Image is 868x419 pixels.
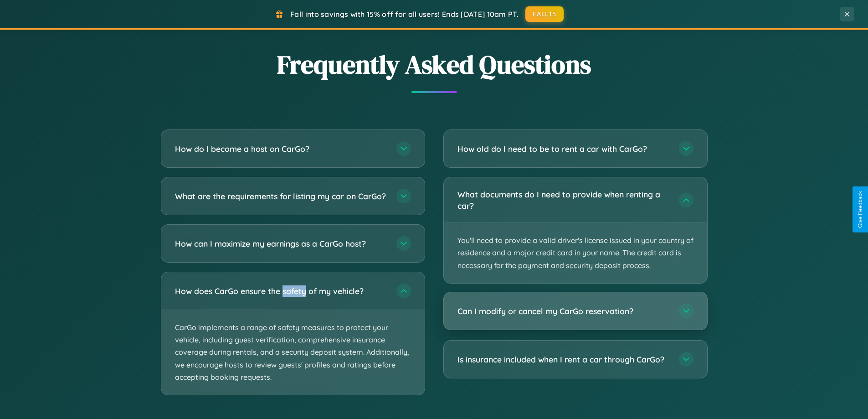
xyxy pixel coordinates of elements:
[175,143,387,155] h3: How do I become a host on CarGo?
[857,191,863,228] div: Give Feedback
[161,310,425,395] p: CarGo implements a range of safety measures to protect your vehicle, including guest verification...
[457,305,670,317] h3: Can I modify or cancel my CarGo reservation?
[457,354,670,365] h3: Is insurance included when I rent a car through CarGo?
[175,238,387,249] h3: How can I maximize my earnings as a CarGo host?
[175,191,387,202] h3: What are the requirements for listing my car on CarGo?
[444,223,707,283] p: You'll need to provide a valid driver's license issued in your country of residence and a major c...
[161,47,708,82] h2: Frequently Asked Questions
[290,10,519,19] span: Fall into savings with 15% off for all users! Ends [DATE] 10am PT.
[525,6,564,22] button: FALL15
[175,285,387,297] h3: How does CarGo ensure the safety of my vehicle?
[457,189,670,211] h3: What documents do I need to provide when renting a car?
[457,143,670,155] h3: How old do I need to be to rent a car with CarGo?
